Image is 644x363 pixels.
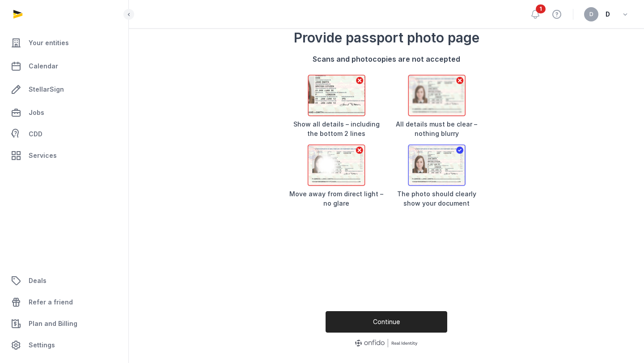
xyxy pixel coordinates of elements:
span: Jobs [29,107,44,118]
a: Settings [7,334,121,356]
div: Show all details – including the bottom 2 lines [289,119,383,138]
h1: Provide passport photo page [286,29,487,46]
a: Jobs [7,102,121,123]
span: Plan and Billing [29,318,77,329]
span: StellarSign [29,84,64,95]
span: Refer a friend [29,297,73,308]
button: D [584,7,598,21]
span: 1 [536,4,546,13]
iframe: Chat Widget [599,320,644,363]
a: Calendar [7,55,121,77]
h2: Scans and photocopies are not accepted [286,54,487,64]
span: Services [29,150,57,161]
a: Services [7,145,121,166]
button: Continue [326,311,447,333]
a: Your entities [7,32,121,54]
div: All details must be clear – nothing blurry [390,119,483,138]
span: Settings [29,340,55,350]
span: D [606,9,610,20]
span: Deals [29,275,47,286]
div: The photo should clearly show your document [390,189,483,208]
a: StellarSign [7,79,121,100]
span: D [589,12,593,17]
a: Refer a friend [7,291,121,313]
span: CDD [29,129,42,139]
span: Your entities [29,38,69,48]
a: Plan and Billing [7,313,121,334]
span: Calendar [29,61,58,72]
a: Deals [7,270,121,291]
div: Move away from direct light – no glare [289,189,383,208]
a: CDD [7,125,121,143]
